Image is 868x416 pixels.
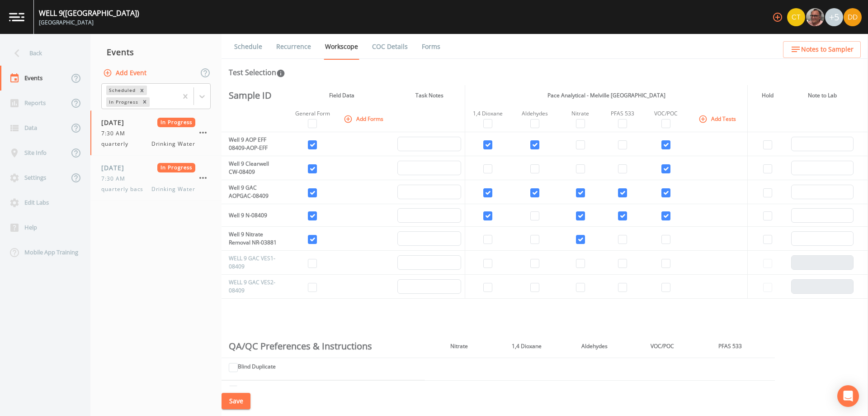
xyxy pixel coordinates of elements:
a: Workscope [324,34,359,60]
th: PFAS 533 [696,335,764,358]
th: Nitrate [425,335,493,358]
button: Add Tests [697,111,740,126]
th: VOC/POC [628,335,696,358]
td: Well 9 AOP EFF 08409-AOP-EFF [222,132,281,156]
img: logo [9,13,24,21]
div: Nitrate [562,110,599,118]
div: +5 [825,8,843,26]
a: [DATE]In Progress7:30 AMquarterlyDrinking Water [90,110,222,156]
a: Recurrence [275,34,312,59]
div: Scheduled [106,86,137,95]
div: Mike Franklin [806,8,825,26]
a: Schedule [233,34,264,59]
span: Drinking Water [151,185,195,193]
th: Note to Lab [788,85,857,106]
td: WELL 9 GAC VES1-08409 [222,251,281,275]
div: 1,4 Dioxane [469,110,507,118]
span: [DATE] [101,118,131,127]
label: Blind Duplicate [238,363,276,371]
div: Open Intercom Messenger [837,385,859,407]
th: QA/QC Preferences & Instructions [222,335,425,358]
div: VOC/POC [646,110,686,118]
button: Save [222,393,250,410]
td: WELL 9 GAC VES2-08409 [222,275,281,299]
span: [DATE] [101,163,131,172]
div: Events [90,41,222,63]
td: Well 9 Clearwell CW-08409 [222,156,281,180]
img: e2d790fa78825a4bb76dcb6ab311d44c [806,8,824,26]
img: 7d98d358f95ebe5908e4de0cdde0c501 [844,8,862,26]
td: Well 9 N-08409 [222,204,281,227]
div: [GEOGRAPHIC_DATA] [39,19,139,27]
label: MS/MSD [238,385,260,393]
th: Field Data [290,85,394,106]
span: In Progress [157,118,196,127]
a: COC Details [371,34,409,59]
a: [DATE]In Progress7:30 AMquarterly bacsDrinking Water [90,156,222,201]
div: PFAS 533 [606,110,639,118]
th: Sample ID [222,85,281,106]
div: Aldehydes [514,110,555,118]
div: Chris Tobin [787,8,806,26]
th: 1,4 Dioxane [493,335,561,358]
img: 7f2cab73c0e50dc3fbb7023805f649db [787,8,805,26]
span: quarterly [101,140,134,148]
th: Aldehydes [561,335,628,358]
svg: In this section you'll be able to select the analytical test to run, based on the media type, and... [276,69,285,78]
td: Well 9 GAC AOPGAC-08409 [222,180,281,204]
a: Forms [420,34,442,59]
th: Task Notes [394,85,465,106]
span: quarterly bacs [101,185,149,193]
span: In Progress [157,163,196,172]
div: Remove Scheduled [137,86,147,95]
button: Notes to Sampler [783,41,861,58]
span: 7:30 AM [101,175,131,183]
th: Hold [747,85,788,106]
div: General Form [293,110,331,118]
button: Add Event [101,65,150,81]
div: In Progress [106,97,140,107]
button: Add Forms [342,111,387,126]
div: Test Selection [229,67,285,78]
td: Well 9 Nitrate Removal NR-03881 [222,227,281,251]
div: Remove In Progress [140,97,150,107]
th: Pace Analytical - Melville [GEOGRAPHIC_DATA] [465,85,747,106]
div: WELL 9 ([GEOGRAPHIC_DATA]) [39,8,139,19]
span: 7:30 AM [101,129,131,138]
span: Notes to Sampler [801,44,854,55]
span: Drinking Water [151,140,195,148]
